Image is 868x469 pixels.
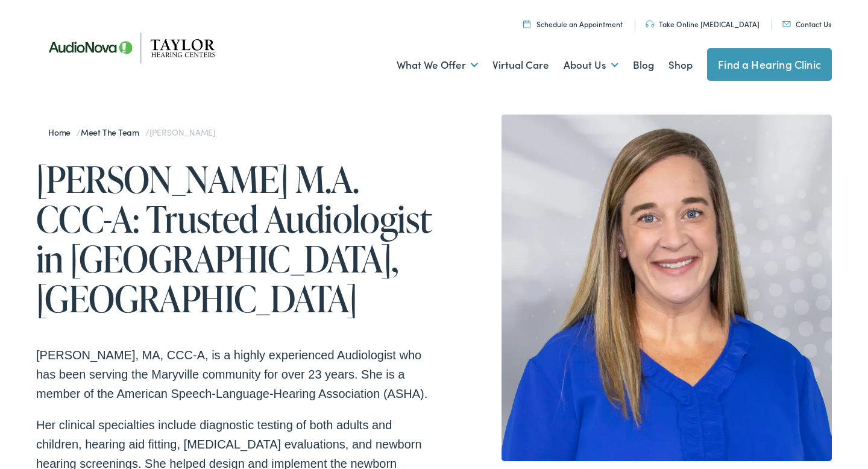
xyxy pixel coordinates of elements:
[668,43,693,87] a: Shop
[523,20,530,28] img: utility icon
[48,126,77,138] a: Home
[397,43,478,87] a: What We Offer
[81,126,145,138] a: Meet the Team
[782,19,831,29] a: Contact Us
[782,21,791,27] img: utility icon
[149,126,215,138] span: [PERSON_NAME]
[523,19,623,29] a: Schedule an Appointment
[48,126,215,138] span: / /
[633,43,654,87] a: Blog
[564,43,618,87] a: About Us
[36,159,434,318] h1: [PERSON_NAME] M.A. CCC-A: Trusted Audiologist in [GEOGRAPHIC_DATA], [GEOGRAPHIC_DATA]
[502,115,832,461] img: Dr. Natalie McAmis is an audiologist at Taylor Hearing Centers serving Maryville , TN.
[707,48,832,81] a: Find a Hearing Clinic
[646,19,759,29] a: Take Online [MEDICAL_DATA]
[492,43,549,87] a: Virtual Care
[36,345,434,403] p: [PERSON_NAME], MA, CCC-A, is a highly experienced Audiologist who has been serving the Maryville ...
[646,20,654,28] img: utility icon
